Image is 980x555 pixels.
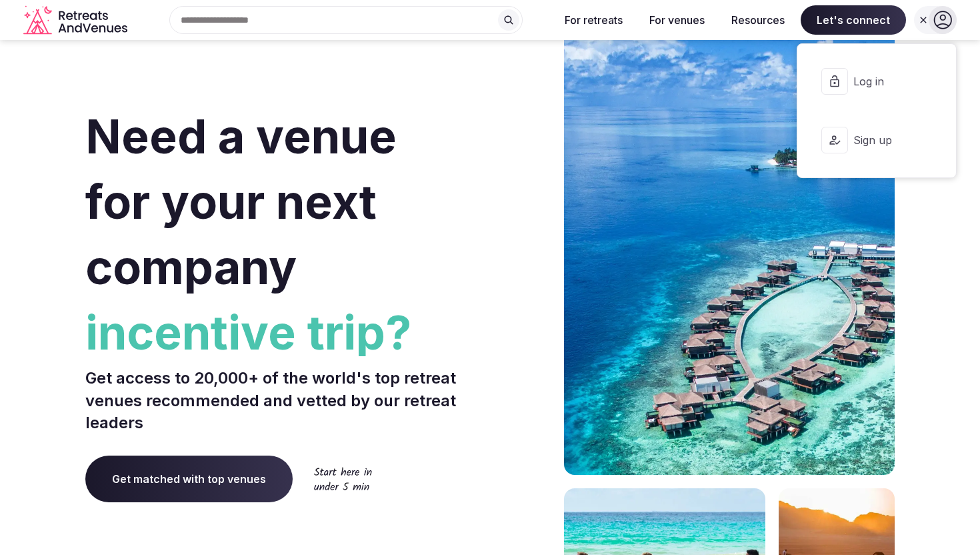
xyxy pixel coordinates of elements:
[639,5,715,35] button: For venues
[554,5,633,35] button: For retreats
[23,5,130,35] a: Visit the homepage
[721,5,795,35] button: Resources
[853,133,917,147] span: Sign up
[85,300,485,366] span: incentive trip?
[853,74,917,89] span: Log in
[85,367,485,434] p: Get access to 20,000+ of the world's top retreat venues recommended and vetted by our retreat lea...
[85,456,293,502] a: Get matched with top venues
[808,55,945,108] button: Log in
[85,108,397,296] span: Need a venue for your next company
[314,467,372,490] img: Start here in under 5 min
[808,113,945,167] button: Sign up
[801,5,906,35] span: Let's connect
[23,5,130,35] svg: Retreats and Venues company logo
